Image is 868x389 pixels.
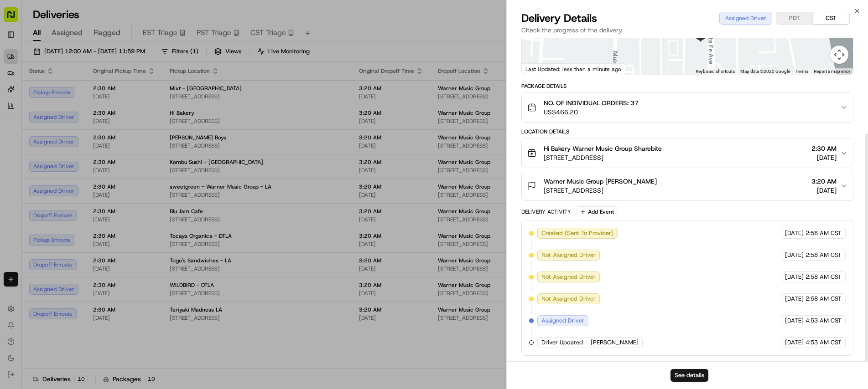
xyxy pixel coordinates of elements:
span: 4:53 AM CST [806,338,842,347]
span: Not Assigned Driver [541,295,596,303]
span: 2:58 AM CST [806,273,842,281]
span: [STREET_ADDRESS] [544,153,662,162]
a: Powered byPylon [64,154,110,161]
span: [DATE] [785,229,804,237]
span: [DATE] [785,295,804,303]
span: 3:20 AM [811,177,837,186]
button: CST [813,12,849,24]
span: 2:58 AM CST [806,295,842,303]
span: Not Assigned Driver [541,251,596,259]
button: Map camera controls [830,46,848,64]
button: See details [670,369,708,382]
button: Warner Music Group [PERSON_NAME][STREET_ADDRESS]3:20 AM[DATE] [522,171,853,200]
span: [STREET_ADDRESS] [544,186,657,195]
input: Clear [24,59,151,68]
span: Pylon [91,154,110,161]
span: [PERSON_NAME] [591,338,639,347]
span: [DATE] [811,153,837,162]
button: Hi Bakery Warner Music Group Sharebite[STREET_ADDRESS]2:30 AM[DATE] [522,138,853,168]
span: 2:30 AM [811,144,837,153]
span: [DATE] [811,186,837,195]
a: 📗Knowledge Base [5,128,73,145]
a: 💻API Documentation [73,128,150,145]
span: [DATE] [785,273,804,281]
span: Knowledge Base [18,132,70,141]
div: 📗 [9,133,16,140]
span: [DATE] [785,338,804,347]
div: Last Updated: less than a minute ago [522,63,625,75]
a: Terms (opens in new tab) [795,69,808,74]
button: NO. OF INDIVIDUAL ORDERS: 37US$466.20 [522,93,853,122]
span: Driver Updated [541,338,583,347]
span: Warner Music Group [PERSON_NAME] [544,177,657,186]
span: 4:53 AM CST [806,317,842,325]
button: PDT [776,12,813,24]
span: Delivery Details [521,11,597,26]
div: Delivery Activity [521,208,571,215]
span: Assigned Driver [541,317,584,325]
span: Hi Bakery Warner Music Group Sharebite [544,144,662,153]
img: Google [524,63,554,75]
span: [DATE] [785,317,804,325]
div: Start new chat [31,87,150,96]
div: Location Details [521,128,853,135]
div: 💻 [77,133,84,140]
img: 1736555255976-a54dd68f-1ca7-489b-9aae-adbdc363a1c4 [9,87,26,103]
div: We're available if you need us! [31,96,115,103]
span: 2:58 AM CST [806,229,842,237]
button: Add Event [577,206,617,217]
span: Map data ©2025 Google [740,69,790,74]
span: US$466.20 [544,107,639,117]
a: Open this area in Google Maps (opens a new window) [524,63,554,75]
span: NO. OF INDIVIDUAL ORDERS: 37 [544,98,639,107]
span: Created (Sent To Provider) [541,229,613,237]
img: Nash [9,9,27,27]
span: API Documentation [86,132,146,141]
span: 2:58 AM CST [806,251,842,259]
button: Start new chat [155,90,166,101]
span: [DATE] [785,251,804,259]
div: Package Details [521,82,853,90]
p: Check the progress of the delivery. [521,26,853,35]
p: Welcome 👋 [9,36,166,51]
a: Report a map error [814,69,850,74]
button: Keyboard shortcuts [696,68,735,75]
span: Not Assigned Driver [541,273,596,281]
